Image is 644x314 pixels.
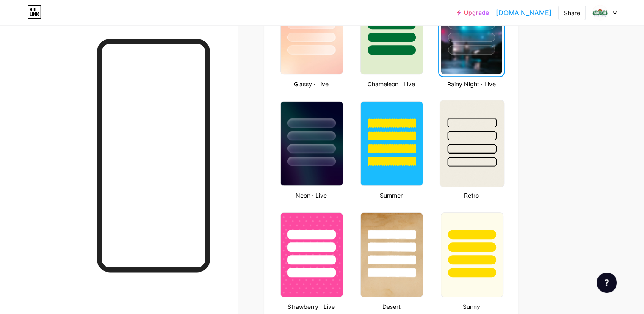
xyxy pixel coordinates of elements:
[358,302,424,311] div: Desert
[278,302,344,311] div: Strawberry · Live
[440,100,503,187] img: retro.jpg
[358,80,424,88] div: Chameleon · Live
[438,302,505,311] div: Sunny
[358,191,424,200] div: Summer
[457,9,489,16] a: Upgrade
[496,8,552,18] a: [DOMAIN_NAME]
[438,191,505,200] div: Retro
[592,5,608,21] img: DOLPHIN IMPEX
[278,80,344,88] div: Glassy · Live
[438,80,505,88] div: Rainy Night · Live
[564,8,580,17] div: Share
[278,191,344,200] div: Neon · Live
